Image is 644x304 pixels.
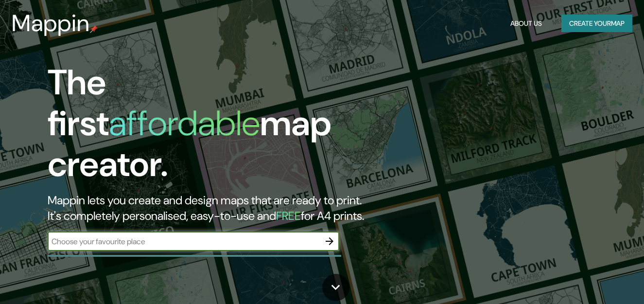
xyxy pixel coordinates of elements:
h1: The first map creator. [48,62,370,193]
button: Create yourmap [561,15,632,33]
h5: FREE [276,208,301,223]
img: mappin-pin [90,25,98,33]
h1: affordable [109,101,260,146]
h2: Mappin lets you create and design maps that are ready to print. It's completely personalised, eas... [48,193,370,224]
button: About Us [506,15,546,33]
input: Choose your favourite place [48,236,320,247]
h3: Mappin [12,10,90,37]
